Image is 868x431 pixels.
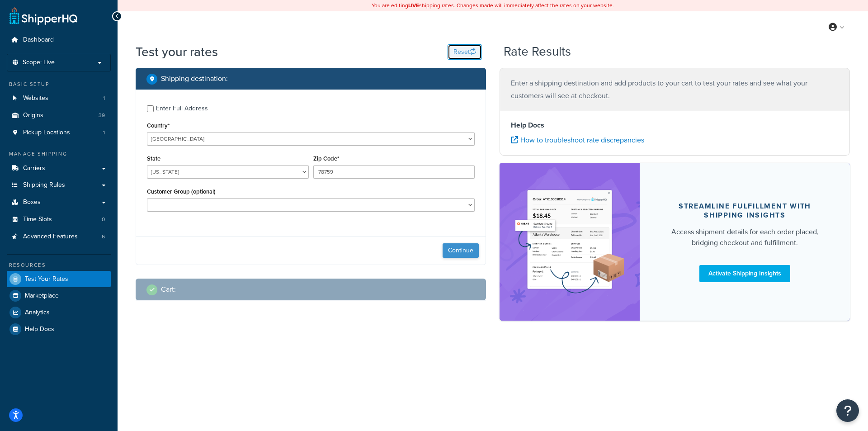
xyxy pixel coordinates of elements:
div: Access shipment details for each order placed, bridging checkout and fulfillment. [661,227,828,248]
li: Websites [7,90,111,107]
span: Advanced Features [23,233,78,241]
a: Activate Shipping Insights [699,265,790,282]
div: Streamline Fulfillment with Shipping Insights [661,202,828,220]
span: Test Your Rates [25,275,68,283]
a: Dashboard [7,32,111,48]
span: 1 [103,129,105,137]
span: 6 [102,233,105,241]
div: Resources [7,261,111,269]
a: Test Your Rates [7,271,111,287]
li: Origins [7,107,111,124]
span: 39 [99,112,105,119]
label: Customer Group (optional) [147,188,216,195]
h2: Shipping destination : [161,75,228,83]
span: Analytics [25,309,50,317]
span: Pickup Locations [23,129,70,137]
a: Analytics [7,304,111,321]
div: Basic Setup [7,81,111,88]
span: 1 [103,95,105,102]
div: Enter Full Address [156,102,208,115]
h2: Cart : [161,285,176,294]
span: Scope: Live [23,59,55,66]
li: Pickup Locations [7,124,111,141]
span: Carriers [23,165,45,172]
input: Enter Full Address [147,105,154,112]
span: Time Slots [23,216,52,223]
a: Marketplace [7,288,111,304]
a: Advanced Features6 [7,228,111,245]
p: Enter a shipping destination and add products to your cart to test your rates and see what your c... [511,77,839,102]
a: Time Slots0 [7,211,111,228]
span: Boxes [23,199,41,206]
li: Time Slots [7,211,111,228]
span: Websites [23,95,48,102]
button: Continue [443,243,479,258]
div: Manage Shipping [7,150,111,158]
label: Zip Code* [313,155,339,162]
label: Country* [147,122,170,129]
button: Open Resource Center [836,399,859,422]
span: Help Docs [25,326,54,333]
h4: Help Docs [511,120,839,131]
h2: Rate Results [504,45,571,59]
a: Boxes [7,194,111,211]
b: LIVE [408,1,419,9]
span: Origins [23,112,43,119]
a: Carriers [7,160,111,177]
a: Shipping Rules [7,177,111,194]
span: Shipping Rules [23,181,65,189]
span: Dashboard [23,36,54,44]
span: Marketplace [25,292,59,300]
a: Websites1 [7,90,111,107]
button: Reset [448,44,482,60]
a: Origins39 [7,107,111,124]
label: State [147,155,160,162]
a: How to troubleshoot rate discrepancies [511,135,644,145]
h1: Test your rates [136,43,218,61]
a: Help Docs [7,321,111,337]
li: Advanced Features [7,228,111,245]
a: Pickup Locations1 [7,124,111,141]
span: 0 [102,216,105,223]
img: feature-image-si-e24932ea9b9fcd0ff835db86be1ff8d589347e8876e1638d903ea230a36726be.png [513,176,626,307]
